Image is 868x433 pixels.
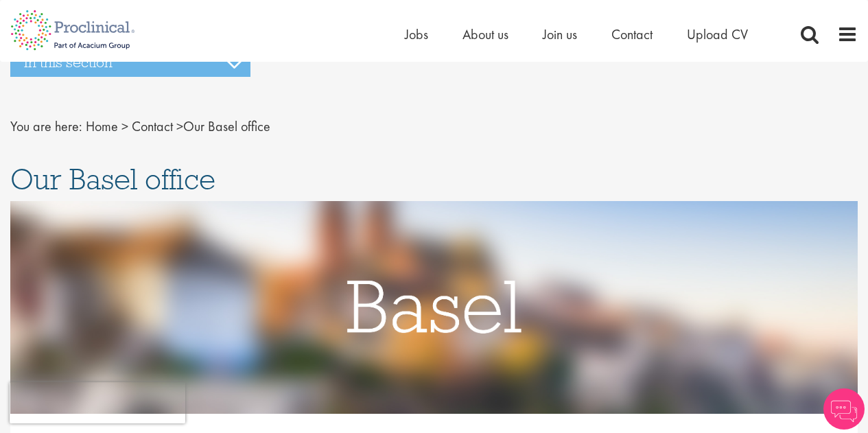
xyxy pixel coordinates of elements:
[10,382,185,423] iframe: reCAPTCHA
[176,117,183,135] span: >
[611,25,653,43] a: Contact
[132,117,173,135] a: breadcrumb link to Contact
[687,25,748,43] a: Upload CV
[543,25,577,43] a: Join us
[86,117,118,135] a: breadcrumb link to Home
[823,388,865,430] img: Chatbot
[462,25,508,43] a: About us
[10,117,82,135] span: You are here:
[10,48,250,77] h3: In this section
[86,117,270,135] span: Our Basel office
[10,161,215,198] span: Our Basel office
[121,117,128,135] span: >
[405,25,428,43] a: Jobs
